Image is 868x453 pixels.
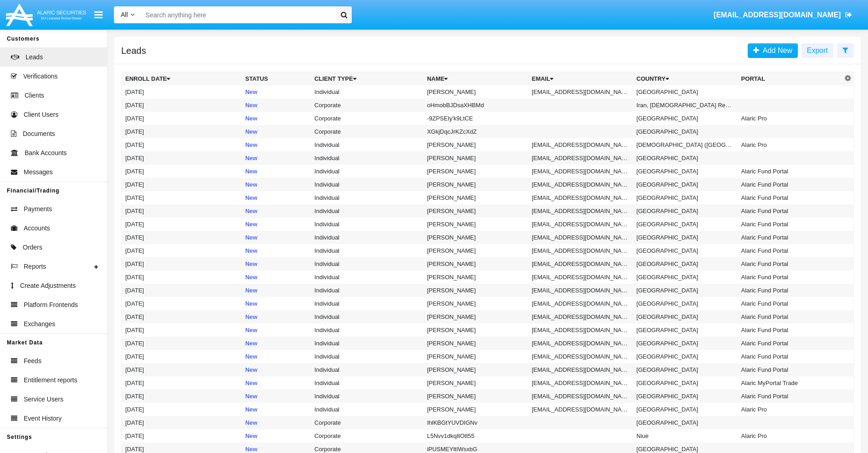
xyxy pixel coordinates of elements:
td: New [241,376,311,390]
td: Individual [311,363,423,376]
td: Individual [311,231,423,244]
td: Alaric Fund Portal [738,257,842,271]
td: [DATE] [122,99,242,112]
span: Leads [26,52,43,62]
td: [GEOGRAPHIC_DATA] [633,191,738,204]
span: Accounts [24,224,50,233]
td: [GEOGRAPHIC_DATA] [633,363,738,376]
h5: Leads [121,47,146,54]
td: [DATE] [122,310,242,323]
td: [PERSON_NAME] [423,390,528,403]
td: [DATE] [122,297,242,310]
td: Individual [311,284,423,297]
td: [DATE] [122,244,242,257]
td: [PERSON_NAME] [423,310,528,323]
td: [EMAIL_ADDRESS][DOMAIN_NAME] [528,350,633,363]
td: New [241,363,311,376]
td: [EMAIL_ADDRESS][DOMAIN_NAME][PERSON_NAME] [528,376,633,390]
td: [GEOGRAPHIC_DATA] [633,297,738,310]
td: [GEOGRAPHIC_DATA] [633,151,738,165]
span: Export [807,47,828,54]
td: [DATE] [122,138,242,151]
td: Corporate [311,125,423,138]
td: [DATE] [122,363,242,376]
td: [GEOGRAPHIC_DATA] [633,337,738,350]
td: [PERSON_NAME] [423,350,528,363]
td: New [241,350,311,363]
span: Documents [23,129,55,139]
td: [GEOGRAPHIC_DATA] [633,271,738,284]
span: Entitlement reports [24,375,77,385]
td: New [241,191,311,204]
td: [GEOGRAPHIC_DATA] [633,112,738,125]
td: [GEOGRAPHIC_DATA] [633,244,738,257]
td: [EMAIL_ADDRESS][DOMAIN_NAME] [528,337,633,350]
span: Event History [24,414,62,423]
span: Service Users [24,395,63,404]
td: Alaric Fund Portal [738,323,842,337]
td: New [241,231,311,244]
td: New [241,403,311,416]
td: [EMAIL_ADDRESS][DOMAIN_NAME] [528,218,633,231]
td: oHmobBJDsaXHBMd [423,99,528,112]
td: [PERSON_NAME] [423,323,528,337]
td: [DATE] [122,112,242,125]
td: [GEOGRAPHIC_DATA] [633,310,738,323]
th: Name [423,72,528,86]
td: [DATE] [122,376,242,390]
td: [EMAIL_ADDRESS][DOMAIN_NAME] [528,231,633,244]
td: [EMAIL_ADDRESS][DOMAIN_NAME] [528,403,633,416]
td: Alaric Fund Portal [738,310,842,323]
td: Alaric Fund Portal [738,231,842,244]
td: [GEOGRAPHIC_DATA] [633,165,738,178]
td: [GEOGRAPHIC_DATA] [633,257,738,271]
td: Corporate [311,112,423,125]
td: New [241,99,311,112]
td: [PERSON_NAME] [423,337,528,350]
td: [DATE] [122,191,242,204]
td: [GEOGRAPHIC_DATA] [633,204,738,218]
td: Alaric Fund Portal [738,284,842,297]
td: [DATE] [122,416,242,429]
th: Enroll Date [122,72,242,86]
td: New [241,151,311,165]
td: New [241,244,311,257]
td: [EMAIL_ADDRESS][DOMAIN_NAME] [528,257,633,271]
td: Niue [633,429,738,443]
td: [DATE] [122,178,242,191]
td: New [241,310,311,323]
td: [EMAIL_ADDRESS][DOMAIN_NAME] [528,363,633,376]
td: [PERSON_NAME] [423,85,528,99]
td: [PERSON_NAME] [423,138,528,151]
td: Alaric Fund Portal [738,204,842,218]
td: [GEOGRAPHIC_DATA] [633,218,738,231]
td: L5Nvv1dkq8Ott55 [423,429,528,443]
td: New [241,178,311,191]
td: [GEOGRAPHIC_DATA] [633,403,738,416]
td: [DATE] [122,85,242,99]
td: [DATE] [122,429,242,443]
td: Individual [311,376,423,390]
th: Email [528,72,633,86]
td: [GEOGRAPHIC_DATA] [633,231,738,244]
td: Individual [311,218,423,231]
td: [EMAIL_ADDRESS][DOMAIN_NAME] [528,85,633,99]
td: XGkjDqcJrKZcXdZ [423,125,528,138]
td: IhlKBGtYUVDIGNv [423,416,528,429]
td: New [241,165,311,178]
td: [EMAIL_ADDRESS][DOMAIN_NAME] [528,138,633,151]
td: [DATE] [122,337,242,350]
th: Portal [738,72,842,86]
td: Individual [311,85,423,99]
span: Clients [25,91,44,100]
th: Client Type [311,72,423,86]
td: Individual [311,350,423,363]
td: Individual [311,271,423,284]
td: [PERSON_NAME] [423,151,528,165]
td: [DATE] [122,151,242,165]
td: Individual [311,257,423,271]
td: Individual [311,323,423,337]
th: Country [633,72,738,86]
th: Status [241,72,311,86]
td: New [241,271,311,284]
